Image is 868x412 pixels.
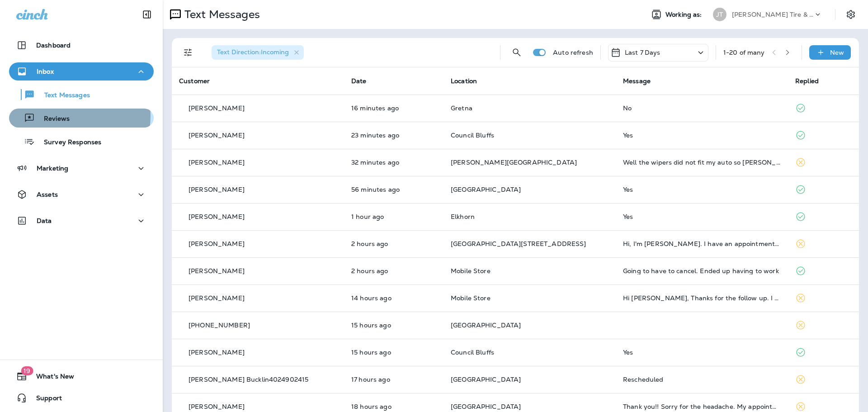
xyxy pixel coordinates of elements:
p: [PERSON_NAME] [189,294,245,302]
span: What's New [27,373,74,384]
div: Yes [623,132,781,139]
button: Text Messages [9,85,154,104]
span: [PERSON_NAME][GEOGRAPHIC_DATA] [451,158,577,166]
div: Rescheduled [623,376,781,383]
div: Yes [623,186,781,193]
span: Support [27,394,62,405]
span: Elkhorn [451,213,475,221]
p: [PERSON_NAME] [189,159,245,166]
span: Council Bluffs [451,131,494,139]
span: Date [351,77,367,85]
span: [GEOGRAPHIC_DATA] [451,403,521,411]
p: New [830,49,844,56]
div: Well the wipers did not fit my auto so Bryan had to dig the old ones out and replace the new ones... [623,159,781,166]
p: [PERSON_NAME] [189,104,245,112]
span: Working as: [665,11,704,19]
span: Location [451,77,477,85]
button: Settings [843,6,859,23]
p: Auto refresh [553,49,593,56]
button: Collapse Sidebar [134,5,160,24]
button: Filters [179,43,197,62]
div: Thank you!! Sorry for the headache. My appointment is at 245 so that's perfect. Thanks again [623,403,781,410]
div: Going to have to cancel. Ended up having to work [623,267,781,275]
p: [PERSON_NAME] Bucklin4024902415 [189,376,308,383]
p: Aug 13, 2025 10:31 AM [351,104,436,112]
p: Aug 13, 2025 10:14 AM [351,159,436,166]
span: Gretna [451,104,472,112]
p: [PERSON_NAME] [189,403,245,410]
span: 19 [21,366,33,375]
span: Message [623,77,651,85]
button: Assets [9,185,154,204]
p: Aug 13, 2025 10:23 AM [351,132,436,139]
button: Survey Responses [9,132,154,151]
p: [PERSON_NAME] [189,349,245,356]
span: Text Direction : Incoming [217,48,289,56]
button: Dashboard [9,36,154,54]
p: Survey Responses [35,138,101,147]
span: Council Bluffs [451,348,494,356]
span: [GEOGRAPHIC_DATA] [451,185,521,194]
p: Aug 13, 2025 08:01 AM [351,240,436,247]
p: Text Messages [181,8,260,21]
button: Support [9,389,154,407]
p: Marketing [37,165,68,172]
p: [PERSON_NAME] [189,267,245,275]
p: [PERSON_NAME] Tire & Auto [732,11,813,18]
div: 1 - 20 of many [723,49,765,56]
p: Aug 12, 2025 07:24 PM [351,322,436,329]
p: [PHONE_NUMBER] [189,322,250,329]
button: Inbox [9,62,154,81]
span: [GEOGRAPHIC_DATA] [451,375,521,384]
p: Last 7 Days [625,49,660,56]
p: Aug 13, 2025 09:00 AM [351,213,436,220]
p: [PERSON_NAME] [189,186,245,193]
p: Aug 12, 2025 05:12 PM [351,376,436,383]
p: Data [37,217,52,224]
button: Reviews [9,109,154,128]
button: Data [9,212,154,230]
span: Customer [179,77,210,85]
span: Mobile Store [451,267,491,275]
p: Aug 13, 2025 07:59 AM [351,267,436,275]
p: Aug 12, 2025 06:49 PM [351,349,436,356]
span: [GEOGRAPHIC_DATA][STREET_ADDRESS] [451,240,586,248]
p: Aug 12, 2025 04:33 PM [351,403,436,410]
button: 19What's New [9,367,154,385]
span: Mobile Store [451,294,491,302]
div: Hi Byron, Thanks for the follow up. I didn't know mobile tire repair services are able to remove ... [623,294,781,302]
p: Dashboard [36,42,71,49]
div: Yes [623,213,781,220]
button: Marketing [9,159,154,177]
p: Aug 13, 2025 09:50 AM [351,186,436,193]
div: Text Direction:Incoming [212,45,304,60]
div: JT [713,8,726,21]
p: [PERSON_NAME] [189,240,245,247]
p: [PERSON_NAME] [189,213,245,220]
p: Assets [37,191,58,198]
div: No [623,104,781,112]
p: Inbox [37,68,54,75]
span: [GEOGRAPHIC_DATA] [451,321,521,329]
p: [PERSON_NAME] [189,132,245,139]
p: Aug 12, 2025 07:48 PM [351,294,436,302]
p: Reviews [35,115,70,123]
span: Replied [795,77,819,85]
div: Hi, I'm Steven. I have an appointment at my son's school. I'll arrive at 10. [623,240,781,247]
div: Yes [623,349,781,356]
p: Text Messages [35,91,90,100]
button: Search Messages [508,43,526,62]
